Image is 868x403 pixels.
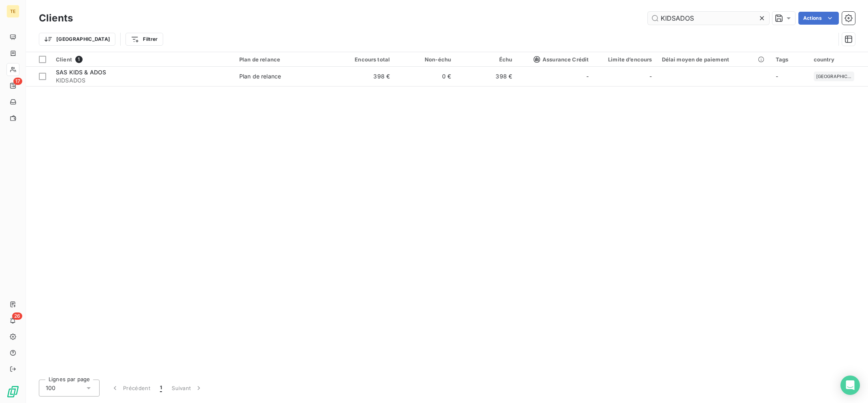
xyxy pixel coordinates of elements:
[46,384,55,392] span: 100
[56,69,106,76] span: SAS KIDS & ADOS
[395,67,456,86] td: 0 €
[534,56,589,63] span: Assurance Crédit
[338,56,390,63] div: Encours total
[776,73,778,80] span: -
[649,72,652,80] span: -
[239,56,329,63] div: Plan de relance
[400,56,451,63] div: Non-échu
[814,56,863,63] div: country
[840,376,860,395] div: Open Intercom Messenger
[56,56,72,63] span: Client
[167,380,208,397] button: Suivant
[75,56,83,63] span: 1
[6,5,19,18] div: TE
[12,312,22,320] span: 26
[798,12,839,25] button: Actions
[662,56,766,63] div: Délai moyen de paiement
[155,380,167,397] button: 1
[39,11,73,25] h3: Clients
[461,56,512,63] div: Échu
[39,33,115,46] button: [GEOGRAPHIC_DATA]
[816,74,852,79] span: [GEOGRAPHIC_DATA]
[126,33,163,46] button: Filtrer
[648,12,769,25] input: Rechercher
[6,385,19,398] img: Logo LeanPay
[56,76,230,84] span: KIDSADOS
[586,72,589,80] span: -
[456,67,517,86] td: 398 €
[13,78,22,85] span: 17
[239,72,281,80] div: Plan de relance
[160,384,162,392] span: 1
[106,380,155,397] button: Précédent
[598,56,652,63] div: Limite d’encours
[334,67,395,86] td: 398 €
[776,56,804,63] div: Tags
